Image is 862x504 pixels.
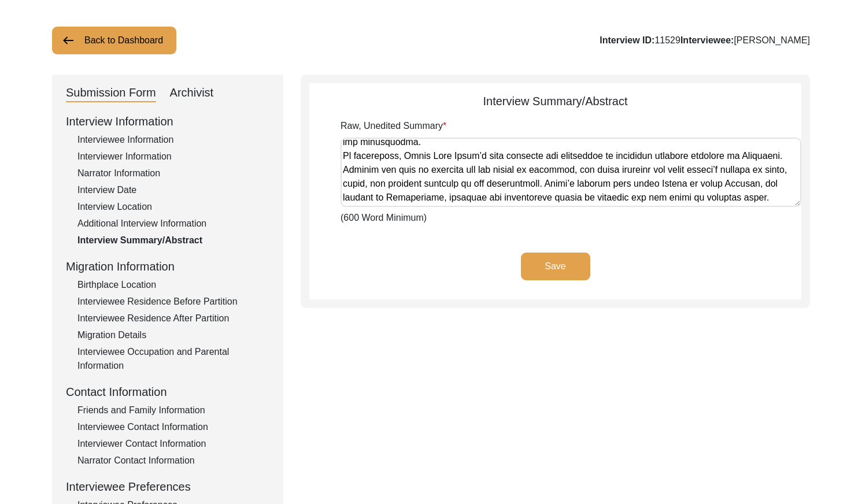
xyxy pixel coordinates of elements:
[77,278,269,292] div: Birthplace Location
[77,133,269,147] div: Interviewee Information
[77,345,269,373] div: Interviewee Occupation and Parental Information
[66,84,156,102] div: Submission Form
[77,166,269,180] div: Narrator Information
[170,84,214,102] div: Archivist
[77,183,269,197] div: Interview Date
[680,35,734,45] b: Interviewee:
[66,113,269,130] div: Interview Information
[77,200,269,214] div: Interview Location
[341,119,801,225] div: (600 Word Minimum)
[77,217,269,231] div: Additional Interview Information
[77,234,269,247] div: Interview Summary/Abstract
[61,34,75,47] img: arrow-left.png
[66,478,269,495] div: Interviewee Preferences
[521,253,590,280] button: Save
[77,420,269,434] div: Interviewee Contact Information
[309,92,801,110] div: Interview Summary/Abstract
[77,295,269,309] div: Interviewee Residence Before Partition
[600,35,654,45] b: Interview ID:
[77,403,269,417] div: Friends and Family Information
[77,454,269,468] div: Narrator Contact Information
[52,27,176,54] button: Back to Dashboard
[600,34,810,47] div: 11529 [PERSON_NAME]
[77,437,269,451] div: Interviewer Contact Information
[77,312,269,325] div: Interviewee Residence After Partition
[66,383,269,401] div: Contact Information
[77,150,269,164] div: Interviewer Information
[341,119,446,133] label: Raw, Unedited Summary
[77,328,269,342] div: Migration Details
[66,258,269,275] div: Migration Information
